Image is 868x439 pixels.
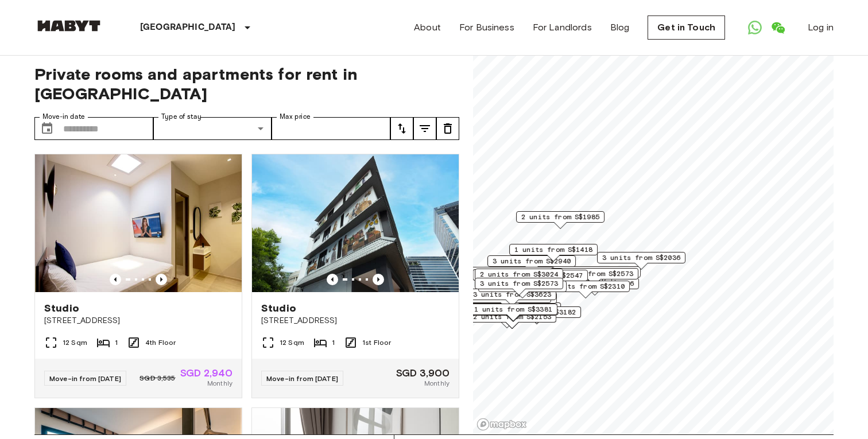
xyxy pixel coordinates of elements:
span: Monthly [207,378,232,389]
button: Previous image [373,274,384,285]
span: 3 units from S$1985 [475,267,553,278]
div: Map marker [478,281,567,298]
button: Choose date [36,117,59,140]
button: tune [390,117,413,140]
a: Open WhatsApp [743,16,766,39]
label: Move-in date [42,112,85,122]
img: Marketing picture of unit SG-01-110-044_001 [252,154,459,292]
span: [STREET_ADDRESS] [44,315,232,327]
span: 1 [115,337,118,348]
span: 3 units from S$2573 [480,278,558,289]
div: Map marker [541,281,630,298]
span: 1st Floor [362,337,391,348]
div: Map marker [499,270,588,288]
a: For Landlords [533,21,592,34]
div: Map marker [597,252,685,270]
span: Studio [44,301,79,315]
span: 1 units from S$2573 [555,269,633,279]
div: Map marker [472,269,565,287]
span: 1 units from S$1418 [514,244,592,255]
label: Max price [280,112,311,122]
span: 12 Sqm [280,337,304,348]
span: [STREET_ADDRESS] [261,315,449,327]
span: 2 units from S$3024 [480,269,558,279]
span: 3 units from S$3623 [473,289,551,300]
div: Map marker [493,306,581,324]
p: [GEOGRAPHIC_DATA] [140,21,236,34]
span: 4th Floor [145,337,176,348]
button: Previous image [110,274,121,285]
button: tune [413,117,436,140]
div: Map marker [469,304,557,321]
span: SGD 3,900 [396,368,449,378]
a: About [414,21,441,34]
img: Marketing picture of unit SG-01-110-033-001 [35,154,242,292]
span: SGD 3,535 [139,373,175,383]
a: Marketing picture of unit SG-01-110-044_001Previous imagePrevious imageStudio[STREET_ADDRESS]12 S... [251,154,459,398]
a: Mapbox logo [476,418,527,431]
div: Map marker [516,211,604,229]
div: Map marker [551,278,639,296]
span: 1 units from S$2547 [505,270,583,281]
div: Map marker [472,302,561,320]
span: 12 Sqm [63,337,87,348]
a: Get in Touch [648,15,725,40]
span: 3 units from S$2036 [602,252,680,263]
span: 3 units from S$1480 [557,267,635,277]
div: Map marker [509,244,598,262]
button: tune [436,117,459,140]
a: Marketing picture of unit SG-01-110-033-001Previous imagePrevious imageStudio[STREET_ADDRESS]12 S... [34,154,242,398]
span: Private rooms and apartments for rent in [GEOGRAPHIC_DATA] [34,64,459,103]
span: SGD 2,940 [180,368,232,378]
span: 4 units from S$2310 [547,281,625,292]
a: Log in [808,21,834,34]
span: Studio [261,301,296,315]
div: Map marker [487,255,576,273]
a: Open WeChat [766,16,789,39]
canvas: Map [473,50,834,434]
span: 1 units from S$3182 [498,307,576,317]
div: Map marker [552,266,641,284]
div: Map marker [475,269,563,286]
span: 1 units from S$3381 [474,304,552,314]
img: Habyt [34,20,103,32]
div: Map marker [475,278,563,296]
span: Monthly [424,378,449,389]
span: 3 units from S$2940 [493,256,571,266]
span: 2 units from S$1985 [521,212,599,222]
div: Map marker [470,267,558,285]
div: Map marker [550,268,638,286]
span: Move-in from [DATE] [49,374,121,383]
a: Blog [610,21,630,34]
a: For Business [459,21,514,34]
span: Move-in from [DATE] [266,374,338,383]
button: Previous image [156,274,167,285]
label: Type of stay [161,112,201,122]
button: Previous image [327,274,338,285]
div: Map marker [468,292,557,310]
span: 1 [332,337,335,348]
